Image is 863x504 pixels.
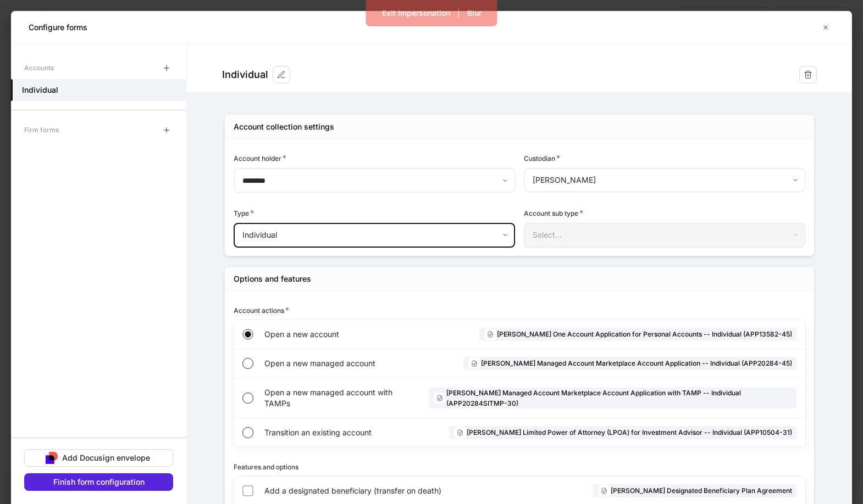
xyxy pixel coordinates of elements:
span: Add a designated beneficiary (transfer on death) [264,485,508,496]
div: Individual [234,223,515,247]
h6: Features and options [234,462,298,472]
div: Finish form configuration [53,477,145,488]
h6: Account actions [234,305,289,316]
h5: Individual [22,85,58,96]
h6: Custodian [524,153,560,164]
span: Open a new managed account with TAMPs [264,387,411,409]
div: Firm forms [24,120,59,139]
span: Open a new account [264,329,401,340]
button: Finish form configuration [24,473,173,491]
div: [PERSON_NAME] [524,168,805,192]
div: Individual [222,68,268,81]
div: Add Docusign envelope [62,452,150,463]
div: [PERSON_NAME] Limited Power of Attorney (LPOA) for Investment Advisor -- Individual (APP10504-31) [449,426,796,439]
div: Options and features [234,273,311,284]
h6: [PERSON_NAME] Designated Beneficiary Plan Agreement [611,485,792,496]
span: Open a new managed account [264,358,411,369]
h6: Account sub type [524,208,583,219]
div: [PERSON_NAME] Managed Account Marketplace Account Application with TAMP -- Individual (APP20284SI... [429,388,796,408]
div: Blur [467,8,482,19]
span: Transition an existing account [264,427,402,438]
a: Individual [11,79,186,101]
button: Add Docusign envelope [24,449,173,467]
div: Exit Impersonation [382,8,450,19]
div: Account collection settings [234,121,334,132]
h6: Type [234,208,254,219]
h6: Account holder [234,153,286,164]
div: Accounts [24,58,54,77]
div: [PERSON_NAME] One Account Application for Personal Accounts -- Individual (APP13582-45) [479,328,796,341]
h5: Configure forms [29,22,87,33]
div: [PERSON_NAME] Managed Account Marketplace Account Application -- Individual (APP20284-45) [463,357,796,370]
div: Select... [524,223,805,247]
